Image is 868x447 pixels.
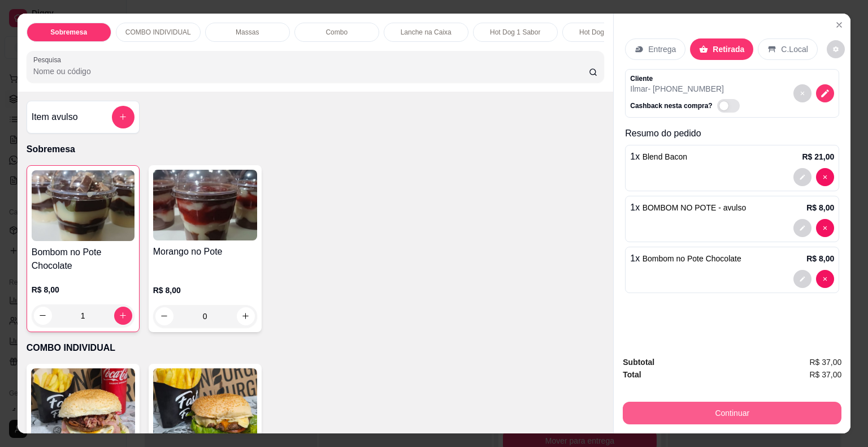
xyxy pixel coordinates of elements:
button: decrease-product-quantity [793,270,811,288]
p: Lanche na Caixa [401,28,452,37]
p: Ilmar - [PHONE_NUMBER] [630,83,744,94]
p: Sobremesa [50,28,87,37]
label: Automatic updates [717,99,744,113]
button: decrease-product-quantity [793,219,811,237]
h4: Bombom no Pote Chocolate [32,246,134,273]
span: Bombom no Pote Chocolate [643,254,741,263]
p: Hot Dog 1 Sabor [490,28,540,37]
button: decrease-product-quantity [816,168,834,186]
p: Combo [325,28,348,37]
strong: Subtotal [623,358,654,367]
img: product-image [31,368,135,439]
p: R$ 8,00 [806,253,834,264]
p: COMBO INDIVIDUAL [125,28,191,37]
p: Entrega [648,44,676,55]
p: Cliente [630,74,744,83]
button: decrease-product-quantity [34,307,52,325]
button: decrease-product-quantity [816,270,834,288]
p: Resumo do pedido [625,127,839,140]
button: add-separate-item [112,106,134,128]
button: decrease-product-quantity [155,307,173,325]
p: C.Local [781,44,808,55]
p: Hot Dog 2 Sabor [579,28,630,37]
p: Cashback nesta compra? [630,101,712,110]
p: Sobremesa [27,143,605,156]
span: Blend Bacon [643,152,687,161]
button: decrease-product-quantity [793,168,811,186]
img: product-image [153,368,257,439]
span: R$ 37,00 [809,368,841,381]
p: Massas [236,28,259,37]
p: 1 x [630,201,746,214]
button: decrease-product-quantity [816,84,834,102]
img: product-image [32,170,134,241]
button: decrease-product-quantity [793,84,811,102]
h4: Morango no Pote [153,245,257,259]
img: product-image [153,170,257,240]
p: R$ 21,00 [802,151,834,162]
p: R$ 8,00 [806,202,834,213]
button: Close [830,16,848,34]
input: Pesquisa [33,66,589,77]
strong: Total [623,370,641,379]
p: 1 x [630,150,687,164]
span: BOMBOM NO POTE - avulso [643,203,747,212]
button: decrease-product-quantity [827,40,845,58]
p: R$ 8,00 [153,285,257,296]
button: increase-product-quantity [114,307,132,325]
button: Continuar [623,402,841,424]
button: decrease-product-quantity [816,219,834,237]
label: Pesquisa [33,55,65,65]
p: COMBO INDIVIDUAL [27,341,605,355]
span: R$ 37,00 [809,356,841,368]
button: increase-product-quantity [237,307,255,325]
h4: Item avulso [32,110,78,124]
p: R$ 8,00 [32,284,134,295]
p: Retirada [713,44,744,55]
p: 1 x [630,252,741,265]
